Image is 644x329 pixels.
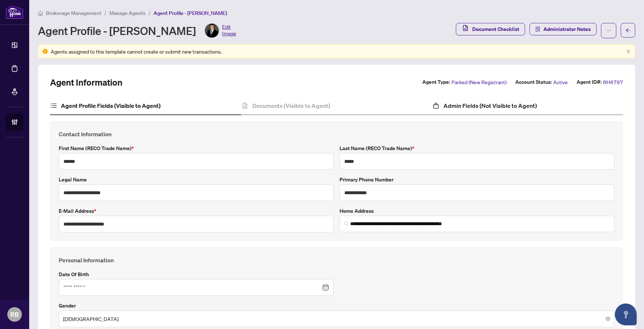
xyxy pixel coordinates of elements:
label: Gender [59,302,614,310]
img: search_icon [344,222,349,226]
li: / [148,9,151,17]
label: Agent ID#: [577,78,602,86]
button: close [626,49,631,54]
button: Administrator Notes [529,23,597,35]
button: Document Checklist [456,23,525,35]
h2: Agent Information [50,77,123,88]
label: Date of Birth [59,270,334,278]
span: arrow-left [625,28,631,33]
label: Home Address [340,207,614,215]
label: Primary Phone Number [340,176,614,184]
h4: Admin Fields (Not Visible to Agent) [443,101,537,110]
span: solution [535,27,540,32]
span: RB [10,309,19,320]
label: Last Name (RECO Trade Name) [340,144,614,152]
span: Agent Profile - [PERSON_NAME] [154,10,227,16]
label: E-mail Address [59,207,334,215]
span: home [38,11,43,16]
div: Agents assigned to this template cannot create or submit new transactions. [51,47,623,55]
label: First Name (RECO Trade Name) [59,144,334,152]
span: ellipsis [606,28,611,33]
h4: Agent Profile Fields (Visible to Agent) [61,101,160,110]
span: Parked (New Registrant) [451,78,507,86]
span: close [626,49,631,54]
div: Agent Profile - [PERSON_NAME] [38,23,236,38]
span: Manage Agents [109,10,146,16]
h4: Personal Information [59,256,614,265]
label: Legal Name [59,176,334,184]
button: Open asap [615,303,637,325]
span: Administrator Notes [543,23,591,35]
span: Active [553,78,568,86]
li: / [104,9,106,17]
img: logo [6,5,23,19]
h4: Documents (Visible to Agent) [252,101,330,110]
img: Profile Icon [205,24,219,38]
label: Agent Type: [422,78,450,86]
span: close-circle [606,317,610,321]
label: Account Status: [515,78,552,86]
h4: Contact Information [59,130,614,138]
span: RH4797 [603,78,623,86]
span: Document Checklist [472,23,519,35]
span: exclamation-circle [43,49,48,54]
span: Edit Image [222,23,236,38]
span: Brokerage Management [46,10,101,16]
span: Male [63,312,610,326]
